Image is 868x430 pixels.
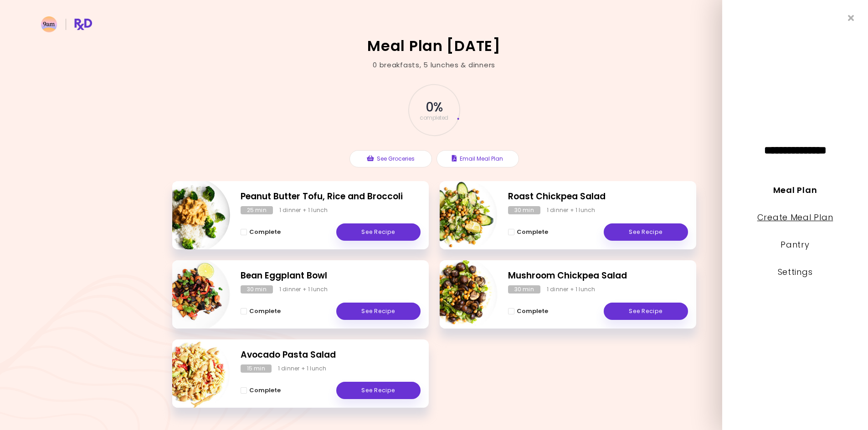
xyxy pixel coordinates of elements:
[241,190,421,203] h2: Peanut Butter Tofu, Rice and Broccoli
[241,306,281,317] button: Complete - Bean Eggplant Bowl
[426,100,442,115] span: 0 %
[420,115,448,121] span: completed
[604,223,688,241] a: See Recipe - Roast Chickpea Salad
[241,285,273,293] div: 30 min
[508,269,688,283] h2: Mushroom Chickpea Salad
[279,206,328,214] div: 1 dinner + 1 lunch
[373,60,495,71] div: 0 breakfasts , 5 lunches & dinners
[604,303,688,320] a: See Recipe - Mushroom Chickpea Salad
[241,227,281,238] button: Complete - Peanut Butter Tofu, Rice and Broccoli
[422,257,498,332] img: Info - Mushroom Chickpea Salad
[547,285,596,293] div: 1 dinner + 1 lunch
[773,184,817,196] a: Meal Plan
[249,387,281,394] span: Complete
[517,308,548,315] span: Complete
[336,303,421,320] a: See Recipe - Bean Eggplant Bowl
[508,285,540,293] div: 30 min
[517,228,548,236] span: Complete
[336,223,421,241] a: See Recipe - Peanut Butter Tofu, Rice and Broccoli
[547,206,596,214] div: 1 dinner + 1 lunch
[278,364,327,373] div: 1 dinner + 1 lunch
[508,206,540,214] div: 30 min
[241,206,273,214] div: 25 min
[781,239,809,250] a: Pantry
[154,177,230,253] img: Info - Peanut Butter Tofu, Rice and Broccoli
[279,285,328,293] div: 1 dinner + 1 lunch
[508,306,548,317] button: Complete - Mushroom Chickpea Salad
[757,212,833,223] a: Create Meal Plan
[336,382,421,399] a: See Recipe - Avocado Pasta Salad
[249,308,281,315] span: Complete
[508,190,688,203] h2: Roast Chickpea Salad
[154,336,230,411] img: Info - Avocado Pasta Salad
[154,257,230,332] img: Info - Bean Eggplant Bowl
[249,228,281,236] span: Complete
[241,269,421,283] h2: Bean Eggplant Bowl
[241,385,281,396] button: Complete - Avocado Pasta Salad
[367,39,501,53] h2: Meal Plan [DATE]
[241,349,421,362] h2: Avocado Pasta Salad
[422,177,498,253] img: Info - Roast Chickpea Salad
[778,266,813,278] a: Settings
[41,16,92,32] img: RxDiet
[508,227,548,238] button: Complete - Roast Chickpea Salad
[349,150,432,167] button: See Groceries
[241,364,272,373] div: 15 min
[437,150,519,167] button: Email Meal Plan
[848,14,854,22] i: Close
